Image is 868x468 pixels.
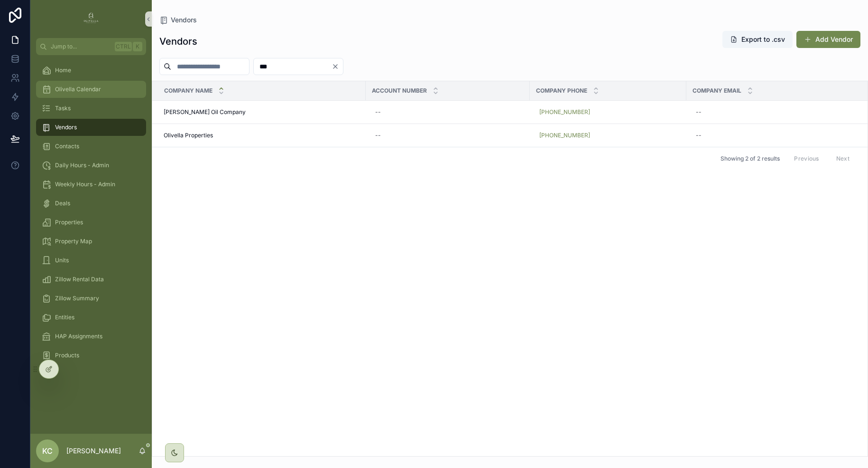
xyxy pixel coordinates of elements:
[55,67,71,74] span: Home
[375,132,381,139] div: --
[36,252,146,269] a: Units
[55,276,104,283] span: Zillow Rental Data
[159,35,197,48] h1: Vendors
[36,233,146,250] a: Property Map
[55,105,71,112] span: Tasks
[696,132,702,139] div: --
[536,105,681,120] a: [PHONE_NUMBER]
[720,155,780,162] span: Showing 2 of 2 results
[539,108,590,116] a: [PHONE_NUMBER]
[164,87,212,95] span: Company Name
[55,352,79,359] span: Products
[55,257,69,264] span: Units
[36,81,146,98] a: Olivella Calendar
[375,108,381,116] div: --
[36,290,146,307] a: Zillow Summary
[693,87,741,95] span: Company Email
[36,38,146,55] button: Jump to...CtrlK
[36,328,146,345] a: HAP Assignments
[36,347,146,364] a: Products
[36,195,146,212] a: Deals
[536,128,681,143] a: [PHONE_NUMBER]
[36,176,146,193] a: Weekly Hours - Admin
[55,314,74,321] span: Entities
[372,87,427,95] span: Account Number
[159,15,197,25] a: Vendors
[36,214,146,231] a: Properties
[36,100,146,117] a: Tasks
[55,219,83,226] span: Properties
[171,15,197,25] span: Vendors
[371,105,524,120] a: --
[36,309,146,326] a: Entities
[36,138,146,155] a: Contacts
[55,162,109,169] span: Daily Hours - Admin
[164,132,213,139] span: Olivella Properties
[55,86,101,93] span: Olivella Calendar
[371,128,524,143] a: --
[55,238,92,245] span: Property Map
[134,43,141,50] span: K
[55,295,99,302] span: Zillow Summary
[164,108,246,116] span: [PERSON_NAME] Oil Company
[164,108,360,116] a: [PERSON_NAME] Oil Company
[36,271,146,288] a: Zillow Rental Data
[796,31,860,48] button: Add Vendor
[51,43,111,50] span: Jump to...
[30,55,152,376] div: scrollable content
[36,62,146,79] a: Home
[66,446,121,456] p: [PERSON_NAME]
[164,132,360,139] a: Olivella Properties
[55,181,115,188] span: Weekly Hours - Admin
[115,42,132,51] span: Ctrl
[42,445,53,457] span: KC
[55,143,79,150] span: Contacts
[539,132,590,139] a: [PHONE_NUMBER]
[83,11,99,27] img: App logo
[696,108,702,116] div: --
[36,119,146,136] a: Vendors
[36,157,146,174] a: Daily Hours - Admin
[536,87,587,95] span: Company Phone
[55,200,70,207] span: Deals
[332,63,343,70] button: Clear
[55,333,102,340] span: HAP Assignments
[55,124,77,131] span: Vendors
[722,31,793,48] button: Export to .csv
